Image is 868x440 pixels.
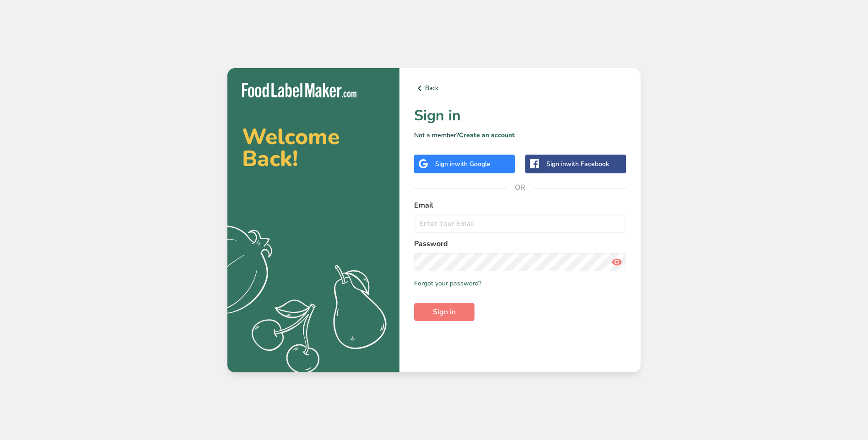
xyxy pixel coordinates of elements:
p: Not a member? [414,130,626,140]
h2: Welcome Back! [242,126,385,170]
span: OR [507,174,534,201]
div: Sign in [546,159,609,169]
span: Sign in [433,306,456,317]
label: Email [414,200,626,211]
span: with Google [455,160,491,168]
img: Food Label Maker [242,83,356,98]
div: Sign in [435,159,491,169]
span: with Facebook [566,160,609,168]
button: Sign in [414,303,474,321]
a: Back [414,83,626,94]
a: Forgot your password? [414,279,481,288]
a: Create an account [459,131,515,140]
h1: Sign in [414,105,626,127]
label: Password [414,238,626,249]
input: Enter Your Email [414,215,626,233]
